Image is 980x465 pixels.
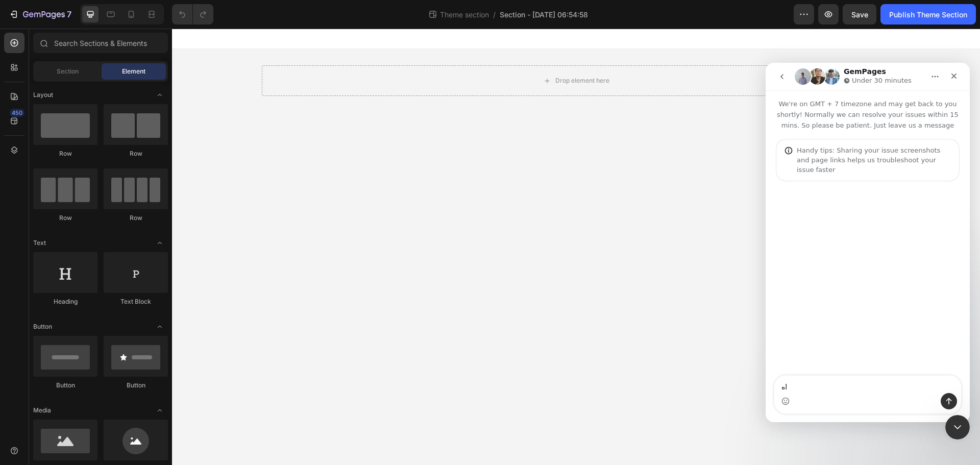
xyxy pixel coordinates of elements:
div: Heading [33,297,97,306]
span: Section - [DATE] 06:54:58 [500,9,588,20]
div: Button [33,381,97,390]
button: 7 [4,4,76,25]
input: Search Sections & Elements [33,33,168,53]
div: 450 [10,109,24,117]
div: Publish Theme Section [889,9,967,20]
span: / [493,9,496,20]
iframe: Design area [172,29,980,465]
span: Media [33,406,51,415]
span: Layout [33,90,53,100]
span: Toggle open [152,87,168,103]
button: Publish Theme Section [880,4,976,25]
div: Button [104,381,168,390]
span: Toggle open [152,402,168,419]
span: Element [122,67,145,76]
span: Button [33,322,52,331]
div: Row [104,213,168,223]
span: Text [33,238,46,248]
span: Save [851,10,868,19]
span: Toggle open [152,235,168,251]
button: Save [843,4,876,25]
iframe: Intercom live chat [945,415,970,439]
iframe: Intercom live chat [766,63,970,422]
div: Undo/Redo [172,4,213,25]
span: Theme section [438,9,491,20]
span: Toggle open [152,319,168,335]
div: Text Block [104,297,168,306]
div: Row [104,149,168,158]
p: 7 [67,8,71,20]
div: Row [33,149,97,158]
span: Section [57,67,79,76]
div: Drop element here [383,48,437,56]
div: Row [33,213,97,223]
